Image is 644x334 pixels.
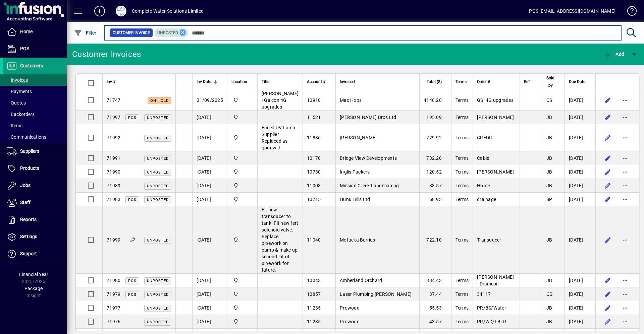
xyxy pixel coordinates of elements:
[455,115,469,120] span: Terms
[477,115,514,120] span: [PERSON_NAME]
[307,78,331,85] div: Account #
[565,90,595,111] td: [DATE]
[419,315,451,329] td: 43.57
[3,109,67,120] a: Backorders
[147,184,169,188] span: Unposted
[602,235,613,245] button: Edit
[565,206,595,274] td: [DATE]
[419,165,451,179] td: 120.52
[231,236,253,244] span: Motueka
[3,97,67,109] a: Quotes
[546,305,552,311] span: JB
[620,289,631,299] button: More options
[455,197,469,202] span: Terms
[307,155,321,161] span: 10178
[620,166,631,177] button: More options
[132,6,204,16] div: Complete Water Solutions Limited
[307,305,321,311] span: 11235
[147,156,169,161] span: Unposted
[455,291,469,297] span: Terms
[340,115,396,120] span: [PERSON_NAME] Bros Ltd
[20,148,39,154] span: Suppliers
[546,74,560,89] div: Sold by
[307,319,321,324] span: 11235
[565,301,595,315] td: [DATE]
[20,29,33,34] span: Home
[455,155,469,161] span: Terms
[546,319,552,324] span: JB
[231,134,253,141] span: Motueka
[192,179,227,193] td: [DATE]
[3,143,67,160] a: Suppliers
[620,112,631,123] button: More options
[340,319,360,324] span: Prowood
[3,131,67,143] a: Communications
[455,78,467,85] span: Terms
[546,197,552,202] span: SP
[192,287,227,301] td: [DATE]
[262,91,299,110] span: [PERSON_NAME] - Galcon 4G upgrades
[147,306,169,311] span: Unposted
[262,78,269,85] span: Title
[192,274,227,287] td: [DATE]
[419,301,451,315] td: 55.53
[231,154,253,162] span: Motueka
[3,246,67,262] a: Support
[7,134,46,140] span: Communications
[477,305,506,311] span: PR/BS/Water
[477,155,489,161] span: Cable
[546,237,552,243] span: JB
[602,194,613,205] button: Edit
[546,155,552,161] span: JB
[107,135,120,140] span: 71992
[340,305,360,311] span: Prowood
[192,301,227,315] td: [DATE]
[419,274,451,287] td: 384.43
[72,27,98,39] button: Filter
[477,237,501,243] span: Transducer
[565,179,595,193] td: [DATE]
[3,211,67,228] a: Reports
[3,228,67,245] a: Settings
[147,198,169,202] span: Unposted
[20,165,39,171] span: Products
[565,193,595,206] td: [DATE]
[477,319,506,324] span: PR/WD/LBLR
[602,180,613,191] button: Edit
[340,183,399,188] span: Mission Creek Landscaping
[307,237,321,243] span: 11040
[307,97,321,103] span: 10910
[602,132,613,143] button: Edit
[602,289,613,299] button: Edit
[147,136,169,140] span: Unposted
[157,30,178,35] span: Unposted
[128,292,137,297] span: POS
[7,112,35,117] span: Backorders
[477,197,496,202] span: drainage
[419,193,451,206] td: 58.93
[262,78,299,85] div: Title
[197,78,223,85] div: Inv Date
[455,135,469,140] span: Terms
[546,97,552,103] span: CS
[419,124,451,151] td: -229.92
[20,46,29,51] span: POS
[569,78,591,85] div: Due Date
[192,193,227,206] td: [DATE]
[24,286,43,291] span: Package
[192,165,227,179] td: [DATE]
[107,278,120,283] span: 71980
[262,125,297,150] span: Failed UV Lamp. Supplier Replaced as goodwill
[192,315,227,329] td: [DATE]
[427,78,442,85] span: Total ($)
[107,319,120,324] span: 71976
[620,303,631,313] button: More options
[7,123,22,128] span: Items
[340,237,375,243] span: Motueka Berries
[3,23,67,40] a: Home
[192,151,227,165] td: [DATE]
[107,169,120,175] span: 71990
[529,6,615,16] div: POS [EMAIL_ADDRESS][DOMAIN_NAME]
[20,200,31,205] span: Staff
[477,78,516,85] div: Order #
